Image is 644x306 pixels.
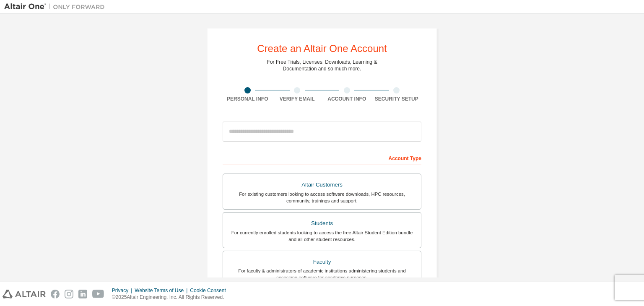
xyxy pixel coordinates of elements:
[273,96,322,102] div: Verify Email
[65,290,73,298] img: instagram.svg
[112,287,135,294] div: Privacy
[228,218,416,229] div: Students
[78,290,87,298] img: linkedin.svg
[228,229,416,243] div: For currently enrolled students looking to access the free Altair Student Edition bundle and all ...
[4,3,109,11] img: Altair One
[112,294,231,301] p: © 2025 Altair Engineering, Inc. All Rights Reserved.
[223,151,421,164] div: Account Type
[228,191,416,204] div: For existing customers looking to access software downloads, HPC resources, community, trainings ...
[228,256,416,268] div: Faculty
[372,96,422,102] div: Security Setup
[228,179,416,191] div: Altair Customers
[228,267,416,281] div: For faculty & administrators of academic institutions administering students and accessing softwa...
[223,96,273,102] div: Personal Info
[3,290,46,298] img: altair_logo.svg
[135,287,190,294] div: Website Terms of Use
[322,96,372,102] div: Account Info
[267,59,377,72] div: For Free Trials, Licenses, Downloads, Learning & Documentation and so much more.
[190,287,231,294] div: Cookie Consent
[51,290,60,298] img: facebook.svg
[257,44,387,54] div: Create an Altair One Account
[92,290,104,298] img: youtube.svg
